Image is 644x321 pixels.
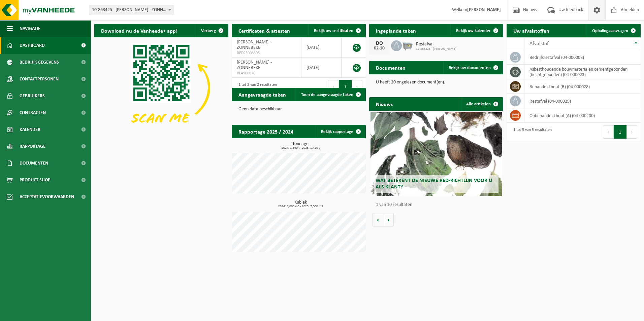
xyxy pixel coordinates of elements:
[416,47,456,51] span: 10-863425 - [PERSON_NAME]
[301,58,341,78] td: [DATE]
[20,121,40,138] span: Kalender
[232,125,300,138] h2: Rapportage 2025 / 2024
[369,61,412,74] h2: Documenten
[296,88,365,101] a: Toon de aangevraagde taken
[238,107,359,112] p: Geen data beschikbaar.
[603,125,614,139] button: Previous
[383,213,394,226] button: Volgende
[235,142,366,150] h3: Tonnage
[237,71,296,76] span: VLA900876
[328,80,339,94] button: Previous
[402,39,413,51] img: WB-2500-GAL-GY-01
[89,5,173,15] span: 10-863425 - CLAEYS JO - ZONNEBEKE
[529,41,549,46] span: Afvalstof
[376,80,496,85] p: U heeft 20 ongelezen document(en).
[614,125,627,139] button: 1
[20,155,48,172] span: Documenten
[524,94,641,108] td: restafval (04-000029)
[20,172,50,188] span: Product Shop
[449,66,491,70] span: Bekijk uw documenten
[20,104,46,121] span: Contracten
[524,50,641,65] td: bedrijfsrestafval (04-000008)
[373,46,386,51] div: 02-10
[301,93,353,97] span: Toon de aangevraagde taken
[316,125,365,138] a: Bekijk rapportage
[461,97,503,111] a: Alle artikelen
[235,146,366,150] span: 2024: 1,560 t - 2025: 1,480 t
[232,88,293,101] h2: Aangevraagde taken
[94,24,184,37] h2: Download nu de Vanheede+ app!
[20,138,45,155] span: Rapportage
[373,213,383,226] button: Vorige
[20,71,59,87] span: Contactpersonen
[524,79,641,94] td: behandeld hout (B) (04-000028)
[309,24,365,37] a: Bekijk uw certificaten
[235,205,366,208] span: 2024: 0,000 m3 - 2025: 7,500 m3
[339,80,352,94] button: 1
[376,178,492,190] span: Wat betekent de nieuwe RED-richtlijn voor u als klant?
[232,24,297,37] h2: Certificaten & attesten
[369,97,399,110] h2: Nieuws
[235,200,366,208] h3: Kubiek
[237,40,272,50] span: [PERSON_NAME] - ZONNEBEKE
[524,108,641,123] td: onbehandeld hout (A) (04-000200)
[352,80,362,94] button: Next
[237,50,296,56] span: RED25008305
[587,24,640,37] a: Ophaling aanvragen
[451,24,503,37] a: Bekijk uw kalender
[20,54,59,71] span: Bedrijfsgegevens
[627,125,637,139] button: Next
[20,188,74,205] span: Acceptatievoorwaarden
[524,65,641,79] td: asbesthoudende bouwmaterialen cementgebonden (hechtgebonden) (04-000023)
[301,37,341,58] td: [DATE]
[416,42,456,47] span: Restafval
[592,29,628,33] span: Ophaling aanvragen
[20,87,45,104] span: Gebruikers
[510,124,552,139] div: 1 tot 5 van 5 resultaten
[371,112,502,196] a: Wat betekent de nieuwe RED-richtlijn voor u als klant?
[507,24,556,37] h2: Uw afvalstoffen
[373,41,386,46] div: DO
[89,5,173,15] span: 10-863425 - CLAEYS JO - ZONNEBEKE
[467,7,501,12] strong: [PERSON_NAME]
[201,29,216,33] span: Verberg
[196,24,228,37] button: Verberg
[443,61,503,74] a: Bekijk uw documenten
[456,29,491,33] span: Bekijk uw kalender
[20,20,40,37] span: Navigatie
[314,29,353,33] span: Bekijk uw certificaten
[376,203,500,207] p: 1 van 10 resultaten
[20,37,45,54] span: Dashboard
[235,79,277,94] div: 1 tot 2 van 2 resultaten
[94,37,228,138] img: Download de VHEPlus App
[237,60,272,70] span: [PERSON_NAME] - ZONNEBEKE
[369,24,423,37] h2: Ingeplande taken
